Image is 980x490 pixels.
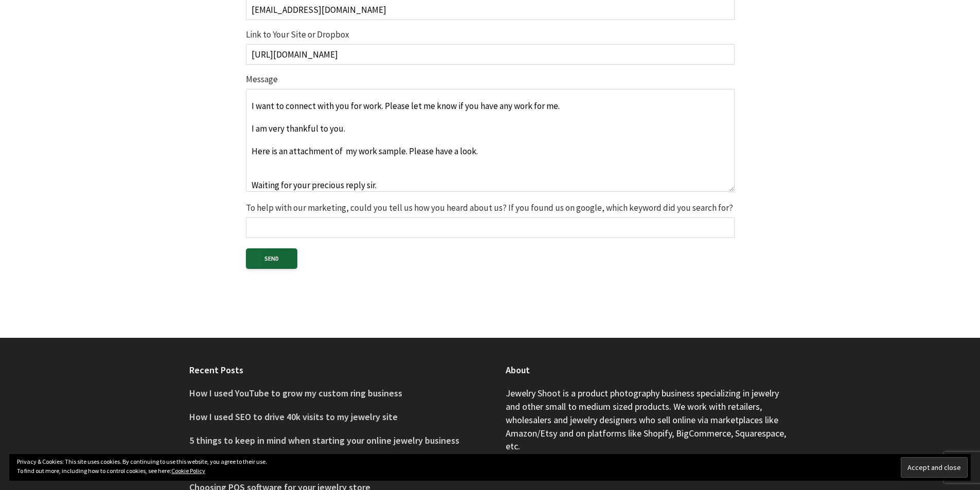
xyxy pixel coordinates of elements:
input: Accept and close [901,457,968,478]
div: Privacy & Cookies: This site uses cookies. By continuing to use this website, you agree to their ... [9,454,971,481]
label: Message [246,75,735,193]
label: Link to Your Site or Dropbox [246,30,735,65]
h4: Recent Posts [189,364,475,376]
h4: About [506,364,791,376]
textarea: Message [246,89,735,192]
label: To help with our marketing, could you tell us how you heard about us? If you found us on google, ... [246,204,735,238]
input: To help with our marketing, could you tell us how you heard about us? If you found us on google, ... [246,217,735,238]
p: Jewelry Shoot is a product photography business specializing in jewelry and other small to medium... [506,387,791,453]
input: Link to Your Site or Dropbox [246,44,735,65]
a: 5 things to keep in mind when starting your online jewelry business [189,434,459,446]
input: Send [246,248,297,269]
a: Cookie Policy [171,467,205,475]
a: How I used YouTube to grow my custom ring business [189,387,402,399]
a: How I used SEO to drive 40k visits to my jewelry site [189,411,398,423]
